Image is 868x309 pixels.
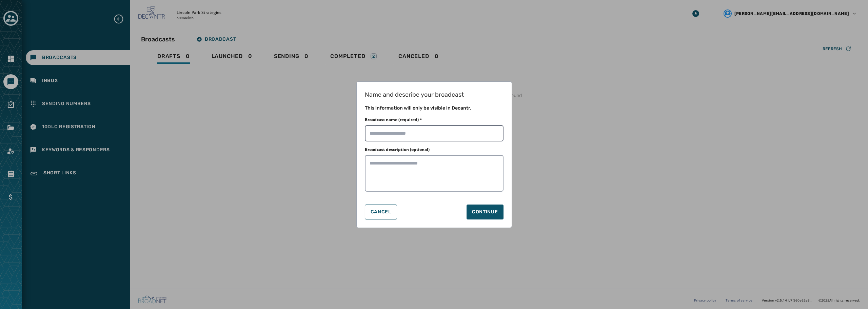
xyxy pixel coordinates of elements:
[365,205,397,219] button: Cancel
[371,209,391,215] span: Cancel
[365,147,430,152] label: Broadcast description (optional)
[365,90,504,99] h1: Name and describe your broadcast
[365,105,504,112] h2: This information will only be visible in Decantr.
[472,209,498,215] div: Continue
[365,117,422,122] label: Broadcast name (required) *
[467,205,504,219] button: Continue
